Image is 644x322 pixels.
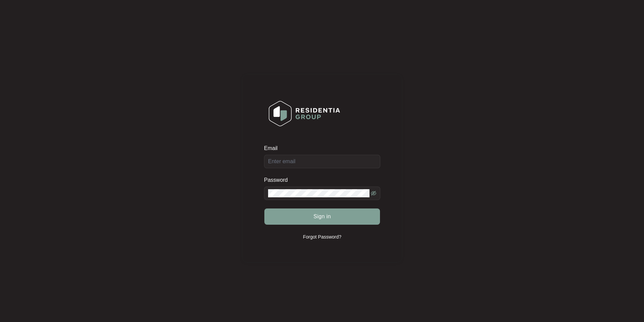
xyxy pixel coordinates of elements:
[264,177,293,183] label: Password
[264,145,282,152] label: Email
[313,213,331,221] span: Sign in
[303,233,341,240] p: Forgot Password?
[371,191,376,196] span: eye-invisible
[264,96,344,131] img: Login Logo
[268,189,369,197] input: Password
[264,155,380,168] input: Email
[264,208,380,225] button: Sign in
